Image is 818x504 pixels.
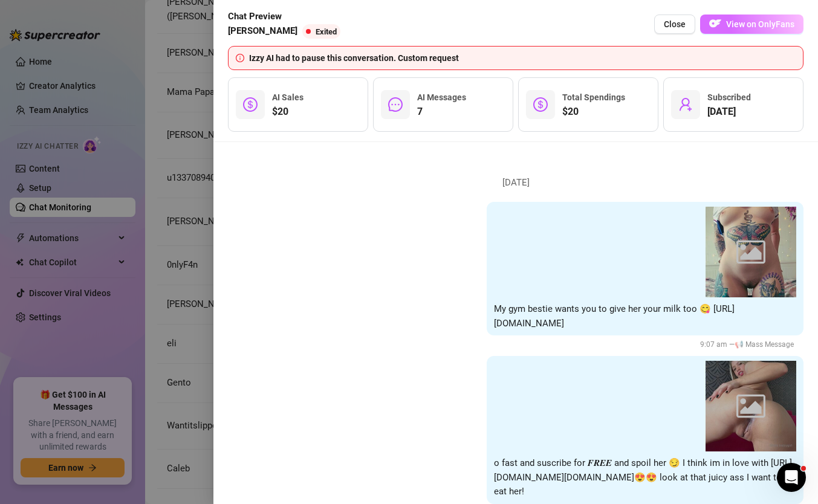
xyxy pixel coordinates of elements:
span: $20 [562,105,625,119]
span: 7 [417,105,466,119]
button: OFView on OnlyFans [700,15,803,34]
span: [PERSON_NAME] [228,24,297,39]
span: AI Messages [417,92,466,102]
span: Close [664,19,686,29]
span: Total Spendings [562,92,625,102]
span: info-circle [236,54,244,62]
span: Exited [316,27,337,36]
a: OFView on OnlyFans [700,15,803,34]
img: OF [709,18,721,30]
iframe: Intercom live chat [777,463,806,492]
span: Chat Preview [228,10,345,24]
span: o fast and suscribe for 𝑭𝑹𝑬𝑬 and spoil her 😏 I think im in love with [URL][DOMAIN_NAME][DOMAIN_NA... [494,457,792,497]
span: My gym bestie wants you to give her your milk too 😋 [URL][DOMAIN_NAME] [494,303,735,329]
span: $20 [272,105,304,119]
span: 📢 Mass Message [735,340,794,349]
span: Subscribed [707,92,751,102]
button: Close [654,15,695,34]
span: dollar [243,97,258,112]
div: Izzy AI had to pause this conversation. Custom request [249,51,796,65]
span: dollar [533,97,548,112]
span: View on OnlyFans [726,19,794,29]
span: [DATE] [707,105,751,119]
span: user-add [678,97,693,112]
span: 9:07 am — [700,340,797,349]
span: message [388,97,403,112]
span: AI Sales [272,92,304,102]
span: [DATE] [493,176,539,190]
